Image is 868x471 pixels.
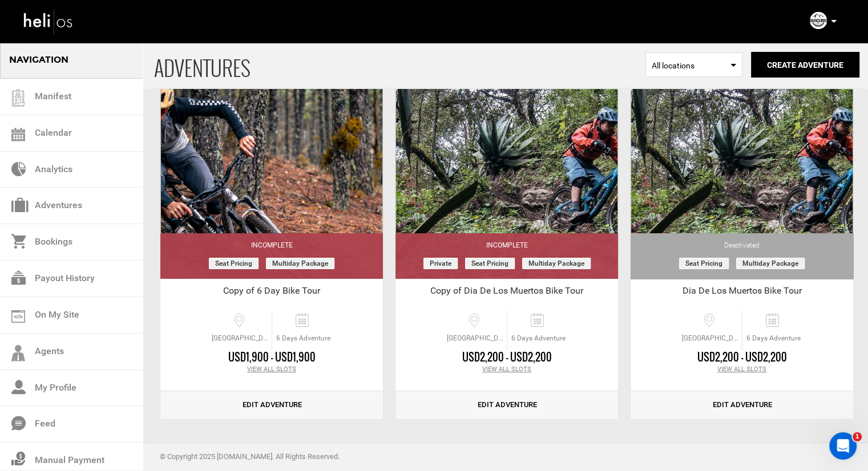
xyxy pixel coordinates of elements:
[810,12,827,29] img: 70e86fc9b76f5047cd03efca80958d91.png
[751,52,859,78] button: Create Adventure
[395,350,618,365] div: USD2,200 - USD2,200
[423,258,458,269] span: Private
[395,285,618,302] div: Copy of Dia De Los Muertos Bike Tour
[160,233,383,256] div: Incomplete
[272,334,334,343] span: 6 Days Adventure
[160,350,383,365] div: USD1,900 - USD1,900
[23,6,74,36] img: heli-logo
[444,334,507,343] span: [GEOGRAPHIC_DATA], [GEOGRAPHIC_DATA]
[742,334,805,343] span: 6 Days Adventure
[160,285,383,302] div: Copy of 6 Day Bike Tour
[266,258,334,269] span: Multiday package
[11,128,25,141] img: calendar.svg
[853,432,862,441] span: 1
[209,334,272,343] span: [GEOGRAPHIC_DATA], [GEOGRAPHIC_DATA]
[652,60,736,71] span: All locations
[631,350,853,365] div: USD2,200 - USD2,200
[631,233,853,256] div: Deactivated
[395,391,618,419] a: Edit Adventure
[645,52,742,77] span: Select box activate
[522,258,591,269] span: Multiday package
[10,90,27,107] img: guest-list.svg
[465,258,515,269] span: Seat Pricing
[631,285,853,302] div: Dia De Los Muertos Bike Tour
[154,42,645,88] span: ADVENTURES
[160,391,383,419] a: Edit Adventure
[679,258,729,269] span: Seat Pricing
[829,432,857,460] iframe: Intercom live chat
[736,258,805,269] span: Multiday package
[679,334,742,343] span: [GEOGRAPHIC_DATA], [GEOGRAPHIC_DATA]
[395,233,618,256] div: Incomplete
[11,345,25,362] img: agents-icon.svg
[507,334,570,343] span: 6 Days Adventure
[631,391,853,419] a: Edit Adventure
[209,258,259,269] span: Seat Pricing
[11,310,25,323] img: on_my_site.svg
